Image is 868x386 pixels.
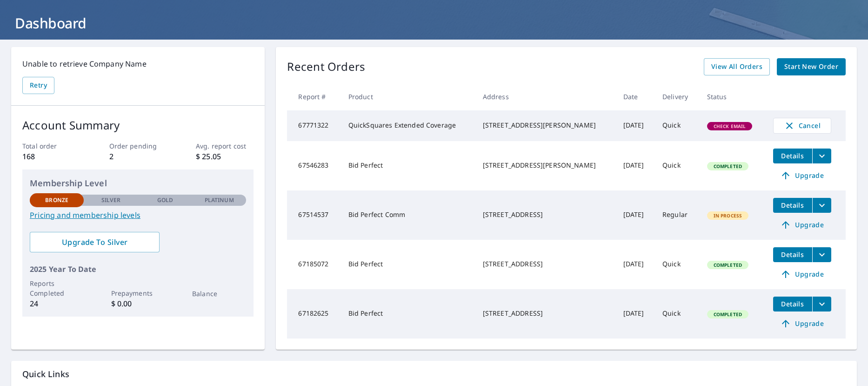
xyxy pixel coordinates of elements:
[111,298,165,309] p: $ 0.00
[708,123,752,129] span: Check Email
[22,151,80,162] p: 168
[109,141,167,151] p: Order pending
[157,196,173,204] p: Gold
[655,240,700,289] td: Quick
[37,237,152,247] span: Upgrade To Silver
[773,168,831,183] a: Upgrade
[773,297,812,312] button: detailsBtn-67182625
[287,240,341,289] td: 67185072
[30,177,246,190] p: Membership Level
[287,289,341,339] td: 67182625
[655,190,700,240] td: Regular
[196,151,254,162] p: $ 25.05
[779,318,826,329] span: Upgrade
[777,58,846,75] a: Start New Order
[779,201,807,210] span: Details
[483,121,608,130] div: [STREET_ADDRESS][PERSON_NAME]
[341,110,475,141] td: QuickSquares Extended Coverage
[812,198,831,213] button: filesDropdownBtn-67514537
[205,196,234,204] p: Platinum
[779,299,807,308] span: Details
[287,58,365,75] p: Recent Orders
[773,247,812,262] button: detailsBtn-67185072
[109,151,167,162] p: 2
[101,196,121,204] p: Silver
[655,289,700,339] td: Quick
[779,269,826,280] span: Upgrade
[708,163,748,169] span: Completed
[773,217,831,232] a: Upgrade
[779,170,826,181] span: Upgrade
[483,259,608,269] div: [STREET_ADDRESS]
[773,198,812,213] button: detailsBtn-67514537
[779,151,807,160] span: Details
[196,141,254,151] p: Avg. report cost
[341,83,475,110] th: Product
[704,58,770,75] a: View All Orders
[30,264,246,275] p: 2025 Year To Date
[708,262,748,268] span: Completed
[655,141,700,190] td: Quick
[779,219,826,230] span: Upgrade
[287,110,341,141] td: 67771322
[783,120,821,131] span: Cancel
[483,309,608,318] div: [STREET_ADDRESS]
[287,141,341,190] td: 67546283
[812,149,831,163] button: filesDropdownBtn-67546283
[30,298,84,309] p: 24
[341,289,475,339] td: Bid Perfect
[655,83,700,110] th: Delivery
[11,14,857,33] h1: Dashboard
[773,149,812,163] button: detailsBtn-67546283
[616,110,655,141] td: [DATE]
[341,141,475,190] td: Bid Perfect
[655,110,700,141] td: Quick
[30,278,84,298] p: Reports Completed
[45,196,68,204] p: Bronze
[341,240,475,289] td: Bid Perfect
[711,61,762,73] span: View All Orders
[812,297,831,312] button: filesDropdownBtn-67182625
[616,289,655,339] td: [DATE]
[773,118,831,134] button: Cancel
[30,80,47,91] span: Retry
[779,250,807,259] span: Details
[708,212,748,219] span: In Process
[287,190,341,240] td: 67514537
[700,83,766,110] th: Status
[773,267,831,282] a: Upgrade
[616,240,655,289] td: [DATE]
[22,58,254,69] p: Unable to retrieve Company Name
[483,161,608,170] div: [STREET_ADDRESS][PERSON_NAME]
[616,190,655,240] td: [DATE]
[22,77,54,94] button: Retry
[616,141,655,190] td: [DATE]
[475,83,616,110] th: Address
[22,368,846,380] p: Quick Links
[616,83,655,110] th: Date
[773,316,831,331] a: Upgrade
[483,210,608,219] div: [STREET_ADDRESS]
[784,61,838,73] span: Start New Order
[192,289,246,298] p: Balance
[812,247,831,262] button: filesDropdownBtn-67185072
[708,311,748,318] span: Completed
[22,141,80,151] p: Total order
[22,117,254,134] p: Account Summary
[30,210,246,221] a: Pricing and membership levels
[287,83,341,110] th: Report #
[341,190,475,240] td: Bid Perfect Comm
[111,288,165,298] p: Prepayments
[30,232,160,252] a: Upgrade To Silver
